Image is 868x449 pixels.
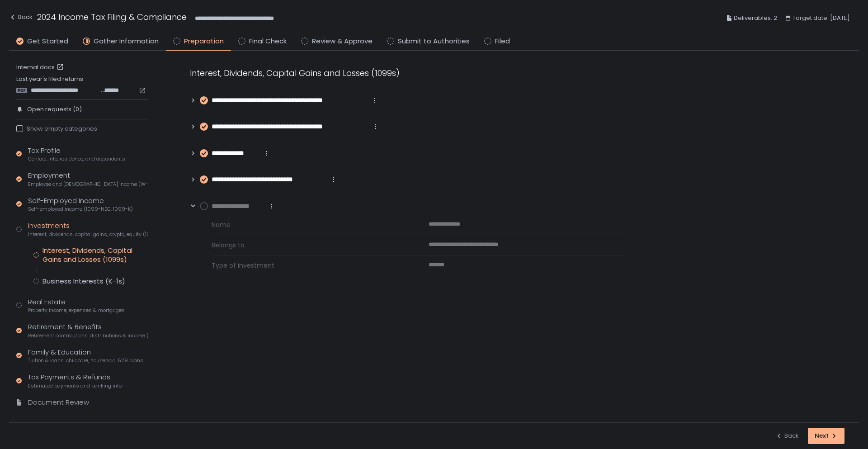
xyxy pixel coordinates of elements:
div: Self-Employed Income [28,196,133,213]
div: Back [775,432,799,440]
span: Get Started [27,36,68,47]
div: Back [9,12,33,23]
div: Tax Payments & Refunds [28,372,122,389]
span: Deliverables: 2 [734,13,777,24]
button: Back [9,11,33,26]
span: Contact info, residence, and dependents [28,156,125,162]
h1: 2024 Income Tax Filing & Compliance [37,11,187,23]
div: Document Review [28,397,89,408]
span: Property income, expenses & mortgages [28,307,125,314]
span: Interest, dividends, capital gains, crypto, equity (1099s, K-1s) [28,231,148,238]
span: Target date: [DATE] [793,13,850,24]
span: Filed [495,36,510,47]
div: Interest, Dividends, Capital Gains and Losses (1099s) [190,67,624,79]
span: Open requests (0) [27,105,82,113]
span: Name [212,220,407,229]
div: Tax Profile [28,146,125,163]
div: Last year's filed returns [16,75,148,94]
span: Tuition & loans, childcare, household, 529 plans [28,357,143,364]
div: Business Interests (K-1s) [42,277,125,286]
button: Back [775,428,799,444]
span: Preparation [184,36,224,47]
div: Next [815,432,838,440]
span: Submit to Authorities [398,36,470,47]
span: Retirement contributions, distributions & income (1099-R, 5498) [28,332,148,339]
div: Investments [28,221,148,238]
button: Next [808,428,844,444]
div: Real Estate [28,297,125,314]
span: Belongs to [212,241,407,250]
span: Self-employed income (1099-NEC, 1099-K) [28,206,133,213]
span: Estimated payments and banking info [28,383,122,389]
span: Final Check [249,36,287,47]
span: Gather Information [94,36,159,47]
span: Employee and [DEMOGRAPHIC_DATA] income (W-2s) [28,181,148,188]
div: Interest, Dividends, Capital Gains and Losses (1099s) [42,246,148,264]
a: Internal docs [16,63,66,71]
div: Family & Education [28,347,143,364]
span: Type of investment [212,261,407,270]
div: Retirement & Benefits [28,322,148,339]
div: Employment [28,170,148,188]
span: Review & Approve [312,36,373,47]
